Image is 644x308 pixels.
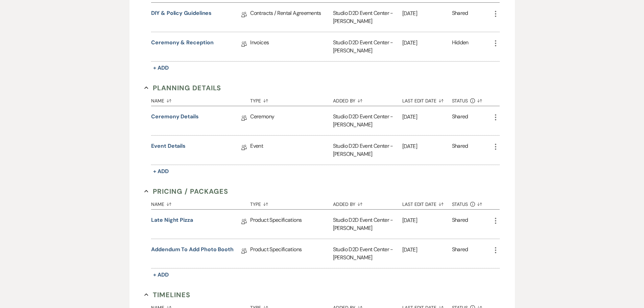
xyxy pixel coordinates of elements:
div: Ceremony [250,106,333,135]
button: Last Edit Date [402,93,452,106]
button: Added By [333,196,402,209]
span: Status [452,202,468,207]
button: + Add [151,167,171,176]
a: Ceremony Details [151,113,199,123]
div: Shared [452,245,468,262]
div: Studio D2D Event Center - [PERSON_NAME] [333,136,402,165]
a: Ceremony & Reception [151,39,213,49]
p: [DATE] [402,39,452,47]
button: Name [151,196,250,209]
button: Timelines [144,290,190,300]
span: + Add [153,271,169,278]
p: [DATE] [402,142,452,151]
a: Addendum to Add Photo Booth [151,245,234,256]
div: Shared [452,113,468,129]
button: Name [151,93,250,106]
button: + Add [151,270,171,280]
button: Last Edit Date [402,196,452,209]
button: Planning Details [144,83,221,93]
div: Contracts / Rental Agreements [250,3,333,32]
div: Hidden [452,39,469,55]
div: Event [250,136,333,165]
button: Status [452,196,492,209]
button: Type [250,93,333,106]
span: Status [452,98,468,103]
div: Studio D2D Event Center - [PERSON_NAME] [333,106,402,135]
div: Shared [452,216,468,232]
p: [DATE] [402,113,452,121]
div: Product Specifications [250,210,333,239]
button: Type [250,196,333,209]
a: DIY & Policy Guidelines [151,9,212,20]
div: Studio D2D Event Center - [PERSON_NAME] [333,32,402,61]
div: Invoices [250,32,333,61]
a: Event Details [151,142,186,152]
button: Status [452,93,492,106]
div: Studio D2D Event Center - [PERSON_NAME] [333,3,402,32]
button: Pricing / Packages [144,186,228,196]
a: Late Night Pizza [151,216,193,227]
span: + Add [153,168,169,175]
span: + Add [153,64,169,71]
button: Added By [333,93,402,106]
div: Shared [452,142,468,158]
div: Shared [452,9,468,25]
button: + Add [151,63,171,73]
div: Studio D2D Event Center - [PERSON_NAME] [333,210,402,239]
div: Product Specifications [250,239,333,268]
p: [DATE] [402,9,452,18]
p: [DATE] [402,216,452,225]
div: Studio D2D Event Center - [PERSON_NAME] [333,239,402,268]
p: [DATE] [402,245,452,254]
